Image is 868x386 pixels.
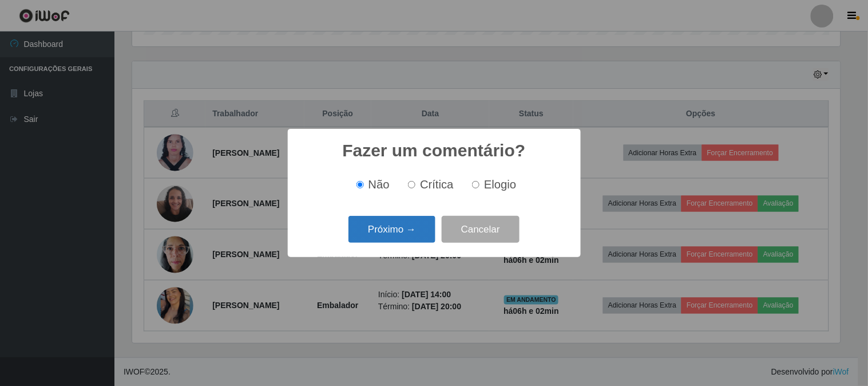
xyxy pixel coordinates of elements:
span: Elogio [484,178,516,191]
span: Não [368,178,390,191]
span: Crítica [420,178,454,191]
button: Próximo → [348,216,435,243]
h2: Fazer um comentário? [342,140,525,161]
input: Crítica [408,181,415,188]
button: Cancelar [442,216,520,243]
input: Elogio [472,181,479,188]
input: Não [356,181,364,188]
